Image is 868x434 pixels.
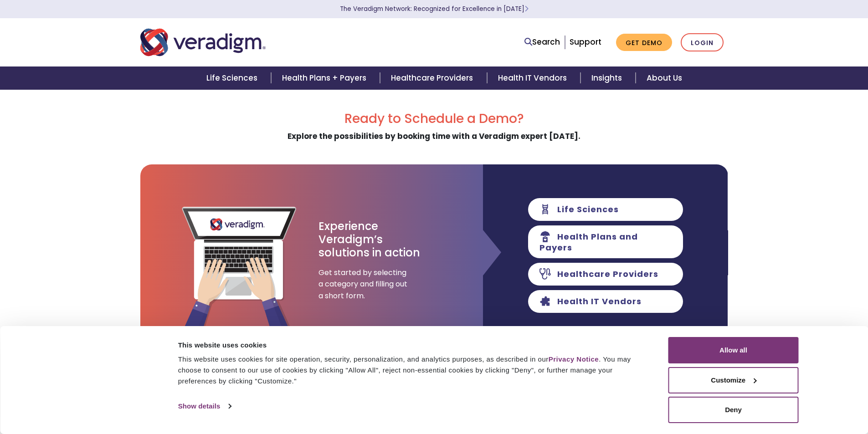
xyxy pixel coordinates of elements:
[570,36,601,47] a: Support
[380,66,487,90] a: Healthcare Providers
[140,27,266,57] img: Veradigm logo
[580,66,636,90] a: Insights
[636,66,693,90] a: About Us
[178,399,231,413] a: Show details
[487,66,580,90] a: Health IT Vendors
[668,367,799,393] button: Customize
[195,66,271,90] a: Life Sciences
[668,397,799,423] button: Deny
[681,33,724,52] a: Login
[340,5,529,13] a: The Veradigm Network: Recognized for Excellence in [DATE]Learn More
[524,5,529,13] span: Learn More
[271,66,380,90] a: Health Plans + Payers
[524,36,560,48] a: Search
[668,337,799,363] button: Allow all
[178,354,648,387] div: This website uses cookies for site operation, security, personalization, and analytics purposes, ...
[616,34,672,51] a: Get Demo
[549,355,599,363] a: Privacy Notice
[178,340,648,351] div: This website uses cookies
[318,220,421,259] h3: Experience Veradigm’s solutions in action
[318,267,410,302] span: Get started by selecting a category and filling out a short form.
[288,131,580,142] strong: Explore the possibilities by booking time with a Veradigm expert [DATE].
[140,111,728,127] h2: Ready to Schedule a Demo?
